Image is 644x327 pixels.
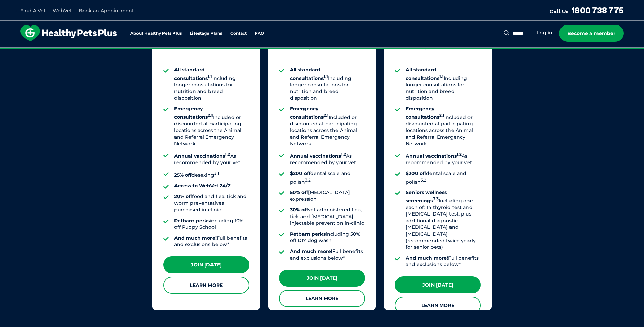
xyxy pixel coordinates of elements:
[255,31,264,36] a: FAQ
[290,207,308,213] strong: 30% off
[174,153,230,159] strong: Annual vaccinations
[174,170,249,178] li: desexing
[290,106,329,120] strong: Emergency consultations
[174,106,249,147] li: Included or discounted at participating locations across the Animal and Referral Emergency Network
[290,106,365,147] li: Included or discounted at participating locations across the Animal and Referral Emergency Network
[279,270,365,287] a: Join [DATE]
[290,189,308,195] strong: 50% off
[537,30,552,36] a: Log in
[406,255,481,268] li: Full benefits and exclusions below*
[20,25,117,41] img: hpp-logo
[433,196,439,201] sup: 3.3
[195,48,449,54] span: Proactive, preventative wellness program designed to keep your pet healthier and happier for longer
[502,30,511,36] button: Search
[130,31,182,36] a: About Healthy Pets Plus
[439,113,444,118] sup: 2.1
[208,113,213,118] sup: 2.1
[163,277,249,294] a: Learn More
[406,151,481,166] li: As recommended by your vet
[279,290,365,307] a: Learn More
[406,106,481,147] li: Included or discounted at participating locations across the Animal and Referral Emergency Network
[163,256,249,273] a: Join [DATE]
[174,193,192,200] strong: 20% off
[174,235,217,241] strong: And much more!
[457,152,462,157] sup: 1.2
[174,218,249,231] li: including 10% off Puppy School
[290,248,332,254] strong: And much more!
[406,67,481,102] li: Including longer consultations for nutrition and breed disposition
[290,151,365,166] li: As recommended by your vet
[421,178,426,183] sup: 3.2
[324,113,329,118] sup: 2.1
[174,193,249,213] li: food and flea, tick and worm preventatives purchased in-clinic
[549,8,569,15] span: Call Us
[341,152,346,157] sup: 1.2
[290,189,365,203] li: [MEDICAL_DATA] expression
[290,170,310,176] strong: $200 off
[406,189,447,204] strong: Seniors wellness screenings
[439,74,444,79] sup: 1.1
[290,67,328,81] strong: All standard consultations
[395,297,481,314] a: Learn More
[20,7,46,14] a: Find A Vet
[290,231,365,244] li: including 50% off DIY dog wash
[174,183,231,189] strong: Access to WebVet 24/7
[406,170,426,176] strong: $200 off
[290,153,346,159] strong: Annual vaccinations
[174,218,210,224] strong: Petbarn perks
[190,31,222,36] a: Lifestage Plans
[395,276,481,293] a: Join [DATE]
[290,248,365,261] li: Full benefits and exclusions below*
[406,67,444,81] strong: All standard consultations
[214,171,219,176] sup: 3.1
[406,170,481,185] li: dental scale and polish
[225,152,230,157] sup: 1.2
[406,153,462,159] strong: Annual vaccinations
[406,106,444,120] strong: Emergency consultations
[174,67,212,81] strong: All standard consultations
[290,170,365,185] li: dental scale and polish
[290,207,365,227] li: vet administered flea, tick and [MEDICAL_DATA] injectable prevention in-clinic
[406,255,448,261] strong: And much more!
[53,7,72,14] a: WebVet
[230,31,247,36] a: Contact
[290,231,326,237] strong: Petbarn perks
[174,151,249,166] li: As recommended by your vet
[406,189,481,251] li: Including one each of: T4 thyroid test and [MEDICAL_DATA] test, plus additional diagnostic [MEDIC...
[174,172,191,178] strong: 25% off
[174,67,249,102] li: Including longer consultations for nutrition and breed disposition
[549,5,624,15] a: Call Us1800 738 775
[324,74,328,79] sup: 1.1
[559,25,624,42] a: Become a member
[305,178,311,183] sup: 3.2
[290,67,365,102] li: Including longer consultations for nutrition and breed disposition
[79,7,134,14] a: Book an Appointment
[174,106,213,120] strong: Emergency consultations
[174,235,249,248] li: Full benefits and exclusions below*
[208,74,212,79] sup: 1.1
